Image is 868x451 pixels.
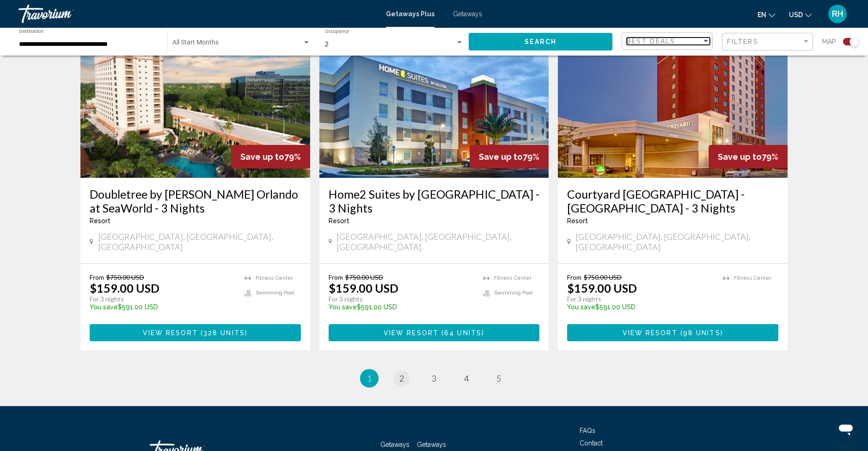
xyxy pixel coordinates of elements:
[567,303,595,311] span: You save
[329,281,398,295] p: $159.00 USD
[80,30,310,178] img: RM14E01X.jpg
[240,152,284,162] span: Save up to
[90,303,235,311] p: $591.00 USD
[329,217,349,225] span: Resort
[567,217,588,225] span: Resort
[90,273,104,281] span: From
[386,10,434,18] a: Getaways Plus
[90,324,301,341] button: View Resort(328 units)
[567,187,778,215] a: Courtyard [GEOGRAPHIC_DATA] - [GEOGRAPHIC_DATA] - 3 Nights
[329,324,540,341] button: View Resort(64 units)
[580,427,595,434] a: FAQs
[627,38,710,45] mat-select: Sort by
[336,232,539,252] span: [GEOGRAPHIC_DATA], [GEOGRAPHIC_DATA], [GEOGRAPHIC_DATA]
[329,295,474,303] p: For 3 nights
[256,290,294,296] span: Swimming Pool
[709,145,788,169] div: 79%
[623,329,678,337] span: View Resort
[98,232,301,252] span: [GEOGRAPHIC_DATA], [GEOGRAPHIC_DATA], [GEOGRAPHIC_DATA]
[143,329,198,337] span: View Resort
[825,4,850,24] button: User Menu
[567,303,714,311] p: $591.00 USD
[90,281,159,295] p: $159.00 USD
[678,329,723,337] span: ( )
[203,329,245,337] span: 328 units
[580,439,603,447] a: Contact
[718,152,762,162] span: Save up to
[734,275,771,281] span: Fitness Center
[758,8,775,21] button: Change language
[758,11,766,19] span: en
[329,303,357,311] span: You save
[319,30,549,178] img: S041E01X.jpg
[256,275,293,281] span: Fitness Center
[575,232,778,252] span: [GEOGRAPHIC_DATA], [GEOGRAPHIC_DATA], [GEOGRAPHIC_DATA]
[722,32,813,51] button: Filter
[444,329,482,337] span: 64 units
[567,324,778,341] button: View Resort(98 units)
[496,373,501,383] span: 5
[90,217,110,225] span: Resort
[439,329,484,337] span: ( )
[80,369,788,388] ul: Pagination
[198,329,248,337] span: ( )
[367,373,372,383] span: 1
[231,145,310,169] div: 79%
[567,273,581,281] span: From
[345,273,383,281] span: $750.00 USD
[325,40,329,48] span: 2
[494,275,532,281] span: Fitness Center
[329,303,474,311] p: $591.00 USD
[90,295,235,303] p: For 3 nights
[494,290,532,296] span: Swimming Pool
[90,303,118,311] span: You save
[90,187,301,215] a: Doubletree by [PERSON_NAME] Orlando at SeaWorld - 3 Nights
[329,187,540,215] a: Home2 Suites by [GEOGRAPHIC_DATA] - 3 Nights
[525,38,557,46] span: Search
[567,281,637,295] p: $159.00 USD
[380,441,410,448] a: Getaways
[789,8,812,21] button: Change currency
[106,273,144,281] span: $750.00 USD
[464,373,469,383] span: 4
[683,329,721,337] span: 98 units
[789,11,803,19] span: USD
[18,5,377,23] a: Travorium
[822,35,836,48] span: Map
[727,38,758,45] span: Filters
[627,38,675,45] span: Best Deals
[584,273,622,281] span: $750.00 USD
[453,10,482,18] a: Getaways
[558,30,788,178] img: RX01E01X.jpg
[432,373,436,383] span: 3
[479,152,523,162] span: Save up to
[329,273,343,281] span: From
[831,414,861,444] iframe: Button to launch messaging window
[469,33,612,50] button: Search
[567,295,714,303] p: For 3 nights
[399,373,404,383] span: 2
[832,9,843,19] span: RH
[384,329,439,337] span: View Resort
[470,145,549,169] div: 79%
